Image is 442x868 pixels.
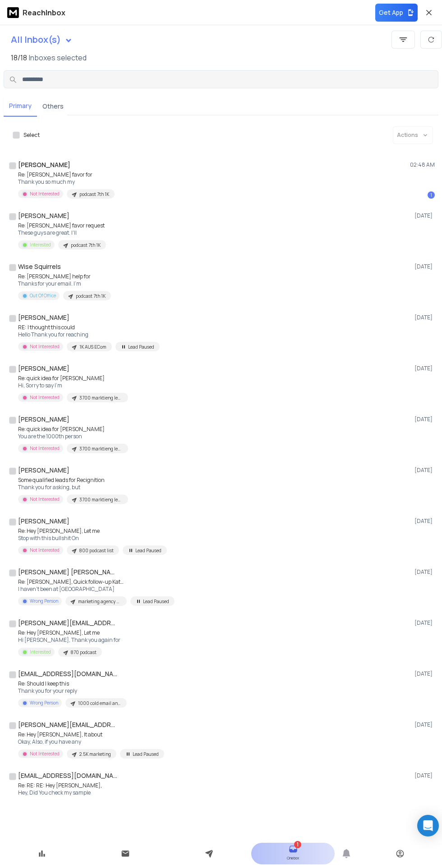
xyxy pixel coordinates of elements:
p: marketing agency 850+ leads [78,598,121,605]
p: Okay, Also, if you have any [18,738,126,745]
span: 1 [297,841,299,848]
h1: [PERSON_NAME] [18,364,69,373]
div: Open Intercom Messenger [417,815,439,836]
p: podcast 7th 1K [76,293,106,300]
p: 3700 marktieng leads [79,395,123,401]
p: podcast 7th 1K [79,191,109,198]
p: Thank you so much my [18,178,115,186]
p: Re: [PERSON_NAME] favor for [18,171,115,178]
p: 2.5K marketing [79,751,111,758]
button: All Inbox(s) [4,31,80,49]
p: Not Interested [30,343,60,350]
p: Thanks for your email. I'm [18,280,111,287]
p: I haven't been at [GEOGRAPHIC_DATA] [18,586,126,593]
h1: [PERSON_NAME] [18,415,69,424]
p: [DATE] [414,568,435,576]
p: Hey, Did You check my sample [18,789,120,796]
h1: [EMAIL_ADDRESS][DOMAIN_NAME] [18,669,117,678]
p: [DATE] [414,772,435,779]
p: Re: Hey [PERSON_NAME], It about [18,731,126,738]
p: Re: Hey [PERSON_NAME], Let me [18,629,120,636]
p: 800 podcast list [79,547,114,554]
p: Re: [PERSON_NAME], Quick follow-up Katapult [18,578,126,586]
p: Not Interested [30,547,60,554]
h1: All Inbox(s) [11,35,61,44]
p: You are the 1000th person [18,433,126,440]
h1: [PERSON_NAME] [18,160,70,169]
p: 02:48 AM [410,161,435,168]
p: Re: quick idea for [PERSON_NAME] [18,426,126,433]
p: Lead Paused [133,751,159,758]
p: [DATE] [414,467,435,474]
p: 1000 cold email and Linkedin Outreach [78,700,121,707]
p: Not Interested [30,191,60,197]
p: 3700 marktieng leads [79,496,123,503]
p: Lead Paused [143,598,169,605]
p: [DATE] [414,518,435,525]
p: Onebox [287,854,299,863]
p: These guys are great. I'll [18,229,106,236]
p: Wrong Person [30,700,58,706]
div: 1 [428,191,435,199]
p: Not Interested [30,394,60,401]
h1: [PERSON_NAME][EMAIL_ADDRESS][PERSON_NAME][DOMAIN_NAME] [18,618,117,627]
button: Get App [375,4,418,22]
p: [DATE] [414,314,435,321]
p: Out Of Office [30,292,56,299]
p: 870 podcast [71,649,97,656]
p: Not Interested [30,750,60,757]
p: [DATE] [414,721,435,728]
p: Stop with this bullshit On [18,535,126,542]
p: 3700 marktieng leads [79,445,123,452]
h1: [PERSON_NAME] [18,211,69,220]
h1: [PERSON_NAME] [PERSON_NAME] [18,568,117,577]
h1: [EMAIL_ADDRESS][DOMAIN_NAME] [18,771,117,780]
h1: [PERSON_NAME] [18,466,69,475]
label: Select [23,132,40,139]
p: Thank you for asking, but [18,484,126,491]
p: Re: RE: RE: Hey [PERSON_NAME], [18,782,120,789]
p: Not Interested [30,496,60,503]
h1: Wise Squirrels [18,262,61,271]
p: [DATE] [414,263,435,270]
p: [DATE] [414,670,435,677]
p: ReachInbox [23,7,65,18]
p: Interested [30,649,51,655]
p: Thank you for your reply [18,687,126,695]
p: Re: Should I keep this [18,680,126,687]
button: Others [37,96,69,116]
p: podcast 7th 1K [71,242,101,249]
p: Hi, Sorry to say I'm [18,382,126,389]
p: RE: I thought this could [18,324,126,331]
p: Re: [PERSON_NAME] favor request [18,222,106,229]
p: 1K AUS ECom [79,344,106,350]
span: 18 / 18 [11,52,27,63]
button: Primary [4,96,37,117]
p: Wrong Person [30,598,58,604]
p: Some qualified leads for Recignition [18,477,126,484]
h1: [PERSON_NAME][EMAIL_ADDRESS][DOMAIN_NAME] [18,720,117,729]
p: Lead Paused [135,547,161,554]
p: Re: Hey [PERSON_NAME], Let me [18,527,126,535]
p: Interested [30,241,51,248]
p: Hi [PERSON_NAME], Thank you again for [18,636,120,644]
h1: [PERSON_NAME] [18,517,69,526]
p: [DATE] [414,212,435,219]
p: Hello Thank you for reaching [18,331,126,338]
p: [DATE] [414,416,435,423]
a: 1 [289,845,298,854]
p: Lead Paused [128,344,154,350]
p: [DATE] [414,365,435,372]
p: [DATE] [414,619,435,627]
h3: Inboxes selected [29,52,87,63]
p: Re: [PERSON_NAME] help for [18,273,111,280]
p: Not Interested [30,445,60,452]
h1: [PERSON_NAME] [18,313,69,322]
p: Re: quick idea for [PERSON_NAME] [18,375,126,382]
